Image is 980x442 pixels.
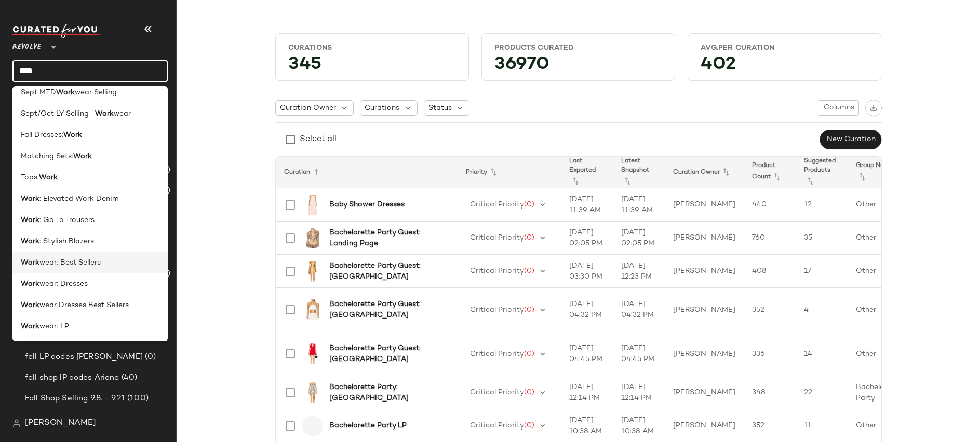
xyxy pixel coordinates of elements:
td: Bachelorette Party [848,376,910,409]
img: LOVF-WD4477_V1.jpg [302,195,323,215]
span: fall LP codes [PERSON_NAME] [25,351,143,363]
span: (40) [119,372,138,384]
th: Curation [276,157,458,188]
span: Critical Priority [470,306,524,314]
th: Group Name [848,157,910,188]
div: Select all [300,133,337,146]
th: Latest Snapshot [613,157,665,188]
img: svg%3e [870,104,877,112]
td: 17 [796,255,848,288]
img: PGEO-WD37_V1.jpg [302,382,323,403]
td: 348 [744,376,796,409]
span: wear [114,108,131,119]
td: 12 [796,188,848,222]
td: 14 [796,332,848,376]
td: 352 [744,288,796,332]
span: New Curation [826,135,875,144]
span: (0) [524,267,534,275]
span: : Elevated Work Denim [39,194,119,204]
b: Bachelorette Party: [GEOGRAPHIC_DATA] [329,382,445,404]
b: Work [21,300,39,311]
span: Columns [823,104,854,112]
b: Work [63,130,82,141]
td: Other [848,188,910,222]
img: ROWR-WD14_V1.jpg [302,343,323,364]
span: Fall Dresses: [21,130,63,141]
b: Bachelorette Party Guest: [GEOGRAPHIC_DATA] [329,299,445,321]
th: Last Exported [561,157,613,188]
span: Critical Priority [470,201,524,209]
b: Work [21,194,39,204]
span: wear: Best Sellers [39,257,101,268]
span: (100) [125,393,149,405]
span: Tops: [21,172,39,183]
th: Product Count [744,157,796,188]
th: Priority [458,157,561,188]
td: [DATE] 12:14 PM [561,376,613,409]
b: Work [73,151,92,162]
td: [DATE] 02:05 PM [561,222,613,255]
span: (0) [524,201,534,209]
span: Critical Priority [470,422,524,430]
td: [DATE] 04:32 PM [561,288,613,332]
span: [PERSON_NAME] [25,417,96,430]
img: MELR-WD1125_V1.jpg [302,261,323,282]
img: WAIR-WS31_V1.jpg [302,299,323,320]
span: : Stylish Blazers [39,236,94,247]
span: (0) [524,422,534,430]
span: Revolve [12,35,41,54]
td: [DATE] 12:14 PM [613,376,665,409]
b: Bachelorette Party Guest: [GEOGRAPHIC_DATA] [329,260,445,282]
img: svg%3e [12,419,21,427]
b: Work [21,215,39,226]
span: (0) [524,306,534,314]
td: Other [848,255,910,288]
b: Work [21,321,39,332]
div: Avg.per Curation [701,43,868,53]
td: [DATE] 11:39 AM [561,188,613,222]
td: [PERSON_NAME] [665,376,744,409]
b: Work [95,108,114,119]
td: Other [848,288,910,332]
td: Other [848,222,910,255]
td: [DATE] 04:32 PM [613,288,665,332]
b: Work [39,172,58,183]
b: Baby Shower Dresses [329,199,405,210]
span: Critical Priority [470,267,524,275]
td: 35 [796,222,848,255]
td: [DATE] 03:30 PM [561,255,613,288]
span: Critical Priority [470,350,524,358]
img: INDA-WS536_V1.jpg [302,228,323,248]
span: wear Dresses Best Sellers [39,300,129,311]
span: Curation Owner [280,103,336,114]
div: 36970 [486,57,670,76]
span: (0) [524,234,534,242]
span: Critical Priority [470,389,524,396]
td: [PERSON_NAME] [665,288,744,332]
span: (0) [524,389,534,396]
td: 4 [796,288,848,332]
b: Bachelorette Party Guest: [GEOGRAPHIC_DATA] [329,343,445,365]
td: [PERSON_NAME] [665,332,744,376]
span: wear Selling [75,87,117,98]
td: 336 [744,332,796,376]
td: [DATE] 12:23 PM [613,255,665,288]
th: Curation Owner [665,157,744,188]
img: cfy_white_logo.C9jOOHJF.svg [12,24,101,38]
span: Sept MTD [21,87,56,98]
td: [DATE] 02:05 PM [613,222,665,255]
th: Suggested Products [796,157,848,188]
td: 440 [744,188,796,222]
div: 345 [280,57,464,76]
td: [PERSON_NAME] [665,255,744,288]
b: Work [21,279,39,289]
span: fall shop lP codes Ariana [25,372,119,384]
div: Products Curated [494,43,662,53]
span: (0) [143,351,156,363]
b: Work [21,257,39,268]
span: (0) [524,350,534,358]
span: Fall Shop Selling 9.8. - 9.21 [25,393,125,405]
td: 408 [744,255,796,288]
button: Columns [818,100,858,116]
button: New Curation [820,130,881,149]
